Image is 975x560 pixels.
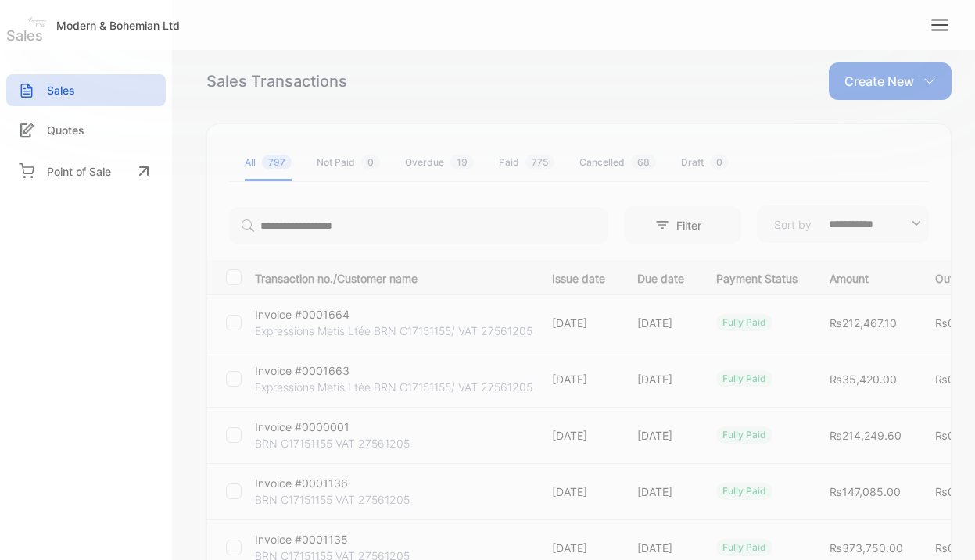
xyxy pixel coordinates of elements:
[255,491,410,508] p: BRN C17151155 VAT 27561205
[637,483,684,500] p: [DATE]
[255,419,349,435] p: Invoice #0000001
[255,323,532,339] p: Expressions Metis Ltée BRN C17151155/ VAT 27561205
[405,155,474,169] div: Overdue
[262,155,292,169] span: 797
[552,427,605,444] p: [DATE]
[909,494,975,560] iframe: LiveChat chat widget
[25,11,48,34] img: Logo
[637,267,684,287] p: Due date
[935,485,972,498] span: ₨0.00
[935,373,972,386] span: ₨0.00
[844,72,914,91] p: Create New
[47,122,84,138] p: Quotes
[830,485,901,498] span: ₨147,085.00
[830,267,903,287] p: Amount
[361,155,380,169] span: 0
[6,114,166,146] a: Quotes
[637,315,684,331] p: [DATE]
[716,370,772,387] div: fully paid
[716,483,772,500] div: fully paid
[552,315,605,331] p: [DATE]
[450,155,474,169] span: 19
[716,314,772,331] div: fully paid
[245,155,292,169] div: All
[830,429,902,442] span: ₨214,249.60
[935,316,972,330] span: ₨0.00
[255,379,532,395] p: Expressions Metis Ltée BRN C17151155/ VAT 27561205
[47,163,111,180] p: Point of Sale
[6,154,166,188] a: Point of Sale
[830,316,897,330] span: ₨212,467.10
[676,217,711,234] p: Filter
[255,362,349,379] p: Invoice #0001663
[552,540,605,556] p: [DATE]
[499,155,554,169] div: Paid
[829,62,952,100] button: Create New
[255,475,348,491] p: Invoice #0001136
[6,74,166,106] a: Sales
[624,206,741,244] button: Filter
[631,155,656,169] span: 68
[56,17,180,34] p: Modern & Bohemian Ltd
[830,541,903,555] span: ₨373,750.00
[681,155,729,169] div: Draft
[716,267,798,287] p: Payment Status
[206,70,347,93] div: Sales Transactions
[552,371,605,387] p: [DATE]
[830,373,897,386] span: ₨35,420.00
[255,435,410,451] p: BRN C17151155 VAT 27561205
[579,155,656,169] div: Cancelled
[774,216,812,233] p: Sort by
[255,531,348,548] p: Invoice #0001135
[255,267,532,287] p: Transaction no./Customer name
[525,155,554,169] span: 775
[716,426,772,444] div: fully paid
[637,371,684,387] p: [DATE]
[757,205,929,243] button: Sort by
[552,267,605,287] p: Issue date
[47,82,75,98] p: Sales
[716,539,772,556] div: fully paid
[255,306,349,323] p: Invoice #0001664
[552,483,605,500] p: [DATE]
[935,429,972,442] span: ₨0.00
[637,427,684,444] p: [DATE]
[317,155,380,169] div: Not Paid
[710,155,729,169] span: 0
[637,540,684,556] p: [DATE]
